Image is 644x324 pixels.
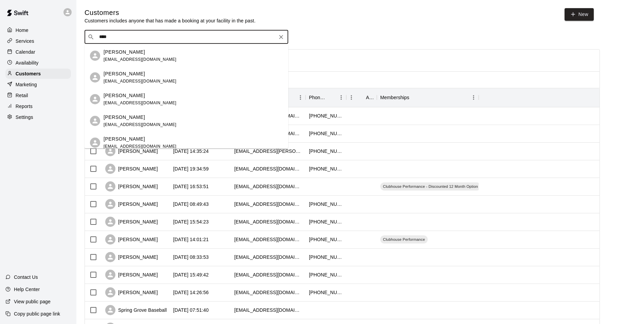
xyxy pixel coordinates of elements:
[173,148,209,155] div: 2025-09-14 14:35:24
[90,94,100,104] div: Brittney King
[234,254,302,260] div: liciamolz07@gmail.com
[5,47,71,57] a: Calendar
[104,57,177,62] span: [EMAIL_ADDRESS][DOMAIN_NAME]
[380,88,409,107] div: Memberships
[16,49,35,55] p: Calendar
[105,234,158,245] div: [PERSON_NAME]
[309,254,343,260] div: +14107908185
[173,218,209,225] div: 2025-08-25 15:54:23
[105,270,158,280] div: [PERSON_NAME]
[234,201,302,208] div: dctate913@gmail.com
[104,136,145,143] p: [PERSON_NAME]
[104,101,177,105] span: [EMAIL_ADDRESS][DOMAIN_NAME]
[336,92,346,103] button: Menu
[380,235,428,244] div: Clubhouse Performance
[90,138,100,148] div: Haley Gardner
[105,146,158,156] div: [PERSON_NAME]
[409,93,419,102] button: Sort
[16,38,34,44] p: Services
[346,92,356,103] button: Menu
[104,144,177,149] span: [EMAIL_ADDRESS][DOMAIN_NAME]
[309,236,343,243] div: +17174767527
[16,27,29,34] p: Home
[90,51,100,61] div: Stephanie Hale
[104,114,145,121] p: [PERSON_NAME]
[309,112,343,119] div: +16033967627
[16,81,37,88] p: Marketing
[173,254,209,260] div: 2025-08-17 08:33:53
[104,92,145,99] p: [PERSON_NAME]
[90,116,100,126] div: Robert Whaley
[5,90,71,101] a: Retail
[14,310,60,317] p: Copy public page link
[276,32,286,42] button: Clear
[234,271,302,278] div: cndthatcher@yahoo.com
[173,236,209,243] div: 2025-08-25 14:01:21
[105,252,158,262] div: [PERSON_NAME]
[173,289,209,296] div: 2025-08-10 14:26:56
[346,88,377,107] div: Age
[173,201,209,208] div: 2025-09-04 08:49:43
[14,286,40,293] p: Help Center
[173,307,209,313] div: 2025-08-08 07:51:40
[356,93,366,102] button: Sort
[90,72,100,83] div: judy myers
[105,199,158,209] div: [PERSON_NAME]
[105,217,158,227] div: [PERSON_NAME]
[234,218,302,225] div: stopatnothing97@gmail.com
[231,88,306,107] div: Email
[5,36,71,46] a: Services
[380,184,481,189] span: Clubhouse Performance - Discounted 12 Month Option
[16,92,28,99] p: Retail
[306,88,346,107] div: Phone Number
[85,8,256,17] h5: Customers
[234,165,302,172] div: megan.gordon1515@yahoo.com
[105,287,158,298] div: [PERSON_NAME]
[5,79,71,90] a: Marketing
[309,130,343,137] div: +14109130138
[105,164,158,174] div: [PERSON_NAME]
[104,70,145,77] p: [PERSON_NAME]
[327,93,336,102] button: Sort
[377,88,479,107] div: Memberships
[309,289,343,296] div: +17175153575
[5,69,71,79] a: Customers
[468,92,479,103] button: Menu
[309,148,343,155] div: +17175219317
[16,70,41,77] p: Customers
[309,218,343,225] div: +14432771787
[565,8,594,21] a: New
[14,274,38,281] p: Contact Us
[16,59,39,66] p: Availability
[16,114,33,121] p: Settings
[380,237,428,242] span: Clubhouse Performance
[5,58,71,68] a: Availability
[105,181,158,192] div: [PERSON_NAME]
[5,112,71,122] a: Settings
[85,17,256,24] p: Customers includes anyone that has made a booking at your facility in the past.
[85,30,288,44] div: Search customers by name or email
[234,236,302,243] div: knaubjl@upmc.edu
[295,92,306,103] button: Menu
[173,271,209,278] div: 2025-08-13 15:49:42
[380,182,481,191] div: Clubhouse Performance - Discounted 12 Month Option
[234,289,302,296] div: jwmcmahon4@gmail.com
[105,305,167,315] div: Spring Grove Baseball
[309,271,343,278] div: +17176824474
[173,183,209,190] div: 2025-09-04 16:53:51
[104,49,145,56] p: [PERSON_NAME]
[173,165,209,172] div: 2025-09-08 19:34:59
[309,165,343,172] div: +17179911303
[16,103,33,110] p: Reports
[104,79,177,84] span: [EMAIL_ADDRESS][DOMAIN_NAME]
[5,101,71,111] a: Reports
[5,25,71,35] a: Home
[309,201,343,208] div: +17179169291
